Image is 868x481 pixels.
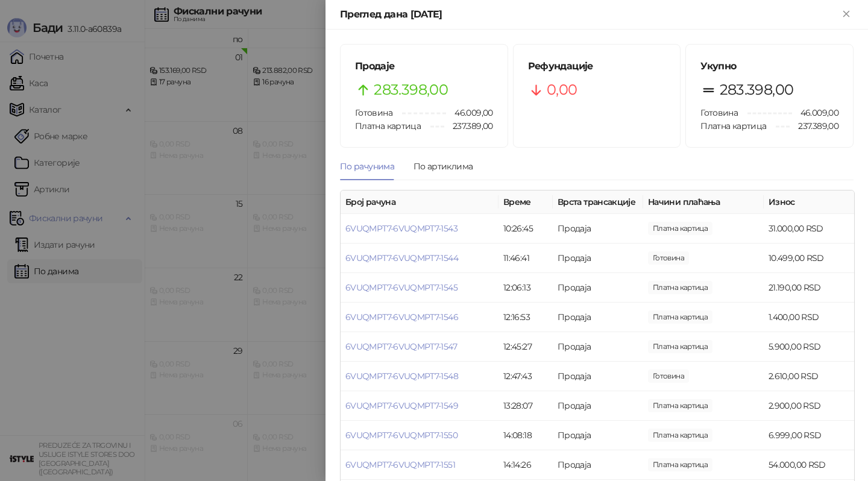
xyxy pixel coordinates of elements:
[498,244,553,273] td: 11:46:41
[553,273,643,303] td: Продаја
[764,332,854,362] td: 5.900,00 RSD
[700,107,738,118] span: Готовина
[498,391,553,421] td: 13:28:07
[764,190,854,214] th: Износ
[648,369,689,383] span: 2.610,00
[553,214,643,244] td: Продаја
[444,119,493,133] span: 237.389,00
[553,190,643,214] th: Врста трансакције
[345,282,458,293] a: 6VUQMPT7-6VUQMPT7-1545
[764,214,854,244] td: 31.000,00 RSD
[345,341,457,352] a: 6VUQMPT7-6VUQMPT7-1547
[648,310,712,324] span: 1.400,00
[414,160,473,173] div: По артиклима
[792,106,838,119] span: 46.009,00
[498,421,553,450] td: 14:08:18
[648,458,712,471] span: 54.000,00
[790,119,838,133] span: 237.389,00
[345,459,455,470] a: 6VUQMPT7-6VUQMPT7-1551
[355,59,493,74] h5: Продаје
[648,251,689,265] span: 10.499,00
[648,399,712,412] span: 2.900,00
[498,190,553,214] th: Време
[498,332,553,362] td: 12:45:27
[345,312,458,322] a: 6VUQMPT7-6VUQMPT7-1546
[553,391,643,421] td: Продаја
[553,362,643,391] td: Продаја
[648,281,712,294] span: 21.190,00
[446,106,492,119] span: 46.009,00
[355,121,421,131] span: Платна картица
[764,362,854,391] td: 2.610,00 RSD
[648,222,712,235] span: 31.000,00
[648,429,712,442] span: 6.999,00
[553,450,643,480] td: Продаја
[553,421,643,450] td: Продаја
[498,303,553,332] td: 12:16:53
[547,78,577,101] span: 0,00
[528,59,666,74] h5: Рефундације
[345,400,458,411] a: 6VUQMPT7-6VUQMPT7-1549
[720,78,794,101] span: 283.398,00
[764,391,854,421] td: 2.900,00 RSD
[345,371,458,382] a: 6VUQMPT7-6VUQMPT7-1548
[345,223,458,234] a: 6VUQMPT7-6VUQMPT7-1543
[553,303,643,332] td: Продаја
[498,450,553,480] td: 14:14:26
[648,340,712,353] span: 5.900,00
[553,332,643,362] td: Продаја
[764,273,854,303] td: 21.190,00 RSD
[700,121,766,131] span: Платна картица
[374,78,448,101] span: 283.398,00
[764,421,854,450] td: 6.999,00 RSD
[341,190,498,214] th: Број рачуна
[498,273,553,303] td: 12:06:13
[643,190,764,214] th: Начини плаћања
[764,244,854,273] td: 10.499,00 RSD
[498,362,553,391] td: 12:47:43
[345,430,458,441] a: 6VUQMPT7-6VUQMPT7-1550
[700,59,838,74] h5: Укупно
[498,214,553,244] td: 10:26:45
[355,107,392,118] span: Готовина
[340,7,839,22] div: Преглед дана [DATE]
[553,244,643,273] td: Продаја
[764,303,854,332] td: 1.400,00 RSD
[839,7,854,22] button: Close
[764,450,854,480] td: 54.000,00 RSD
[345,253,458,263] a: 6VUQMPT7-6VUQMPT7-1544
[340,160,394,173] div: По рачунима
